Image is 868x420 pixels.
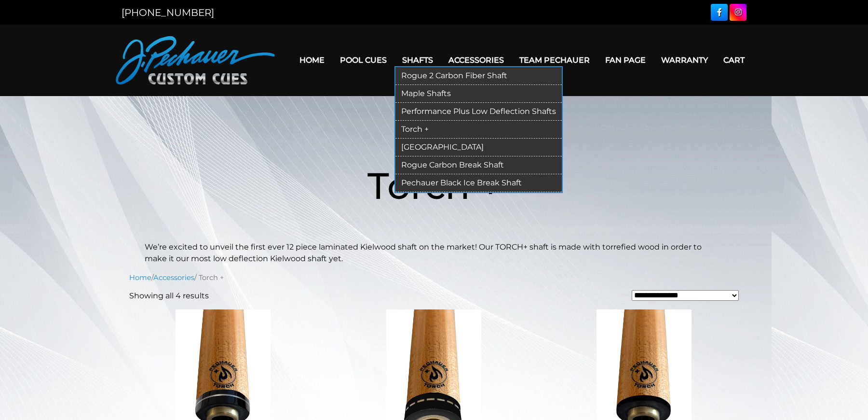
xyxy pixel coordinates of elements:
a: Rogue 2 Carbon Fiber Shaft [395,67,562,85]
a: Maple Shafts [395,85,562,103]
nav: Breadcrumb [129,272,739,283]
a: Accessories [441,48,512,72]
select: Shop order [632,290,739,301]
p: We’re excited to unveil the first ever 12 piece laminated Kielwood shaft on the market! Our TORCH... [145,241,723,265]
a: Fan Page [597,48,653,72]
a: Team Pechauer [512,48,597,72]
a: Torch + [395,121,562,139]
a: Shafts [394,48,441,72]
a: Accessories [153,273,194,282]
span: Torch + [367,163,501,208]
a: Warranty [653,48,716,72]
img: Pechauer Custom Cues [116,36,275,84]
a: Pool Cues [332,48,394,72]
a: [PHONE_NUMBER] [122,7,214,18]
a: Cart [716,48,752,72]
a: Pechauer Black Ice Break Shaft [395,174,562,192]
a: Rogue Carbon Break Shaft [395,156,562,174]
p: Showing all 4 results [129,290,209,302]
a: [GEOGRAPHIC_DATA] [395,139,562,156]
a: Performance Plus Low Deflection Shafts [395,103,562,121]
a: Home [129,273,151,282]
a: Home [292,48,332,72]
